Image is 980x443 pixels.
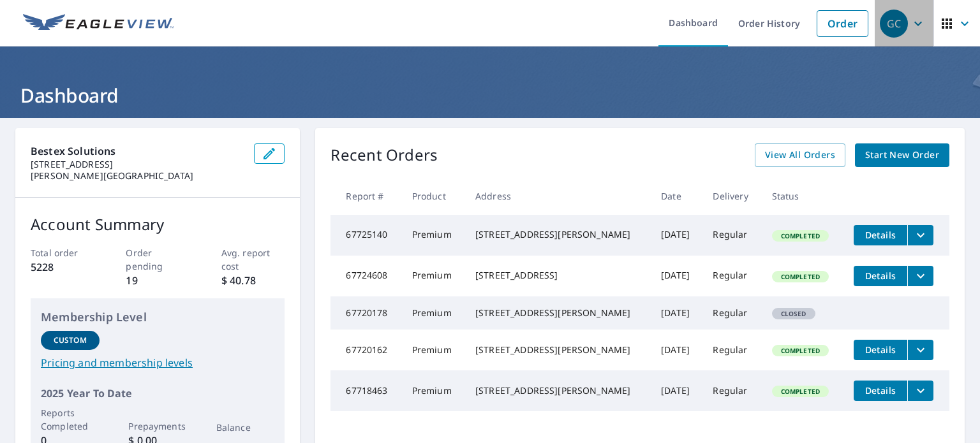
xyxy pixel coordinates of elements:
span: Details [861,344,900,356]
p: Avg. report cost [221,246,285,273]
a: Pricing and membership levels [41,355,274,370]
td: [DATE] [651,370,702,411]
button: filesDropdownBtn-67725140 [907,225,933,245]
button: filesDropdownBtn-67724608 [907,266,933,286]
span: Completed [773,231,828,240]
p: 2025 Year To Date [41,386,274,401]
td: [DATE] [651,256,702,296]
span: Details [861,384,900,396]
p: Balance [216,421,275,434]
td: Premium [402,296,465,330]
div: GC [880,10,908,38]
td: Regular [702,256,761,296]
button: detailsBtn-67720162 [854,340,907,360]
p: Membership Level [41,309,274,326]
button: filesDropdownBtn-67720162 [907,340,933,360]
td: [DATE] [651,296,702,330]
td: 67718463 [330,370,401,411]
a: View All Orders [755,143,845,167]
p: Prepayments [128,419,187,433]
span: Start New Order [865,147,939,163]
h1: Dashboard [15,82,965,108]
td: [DATE] [651,330,702,370]
p: Recent Orders [330,143,438,167]
td: Premium [402,256,465,296]
div: [STREET_ADDRESS][PERSON_NAME] [475,384,641,397]
p: $ 40.78 [221,273,285,288]
p: 19 [126,273,189,288]
button: detailsBtn-67724608 [854,266,907,286]
button: detailsBtn-67718463 [854,381,907,401]
td: Regular [702,330,761,370]
td: Premium [402,215,465,256]
a: Order [817,10,868,37]
img: EV Logo [23,14,174,33]
p: Order pending [126,246,189,273]
div: [STREET_ADDRESS][PERSON_NAME] [475,307,641,319]
p: Custom [54,335,87,346]
p: 5228 [31,259,94,275]
p: Total order [31,246,94,259]
p: Account Summary [31,213,285,236]
span: Details [861,270,900,282]
p: [STREET_ADDRESS] [31,159,244,170]
button: detailsBtn-67725140 [854,225,907,245]
span: Closed [773,309,814,318]
p: Bestex Solutions [31,143,244,159]
div: [STREET_ADDRESS][PERSON_NAME] [475,228,641,241]
div: [STREET_ADDRESS] [475,269,641,282]
td: 67724608 [330,256,401,296]
span: Completed [773,346,828,355]
th: Report # [330,177,401,215]
span: View All Orders [765,147,835,163]
td: Premium [402,330,465,370]
td: 67720178 [330,296,401,330]
td: Regular [702,215,761,256]
span: Details [861,229,900,241]
a: Start New Order [855,143,949,167]
div: [STREET_ADDRESS][PERSON_NAME] [475,344,641,356]
th: Status [762,177,843,215]
th: Delivery [702,177,761,215]
th: Product [402,177,465,215]
th: Address [465,177,651,215]
p: Reports Completed [41,406,100,433]
td: 67725140 [330,215,401,256]
span: Completed [773,272,828,281]
span: Completed [773,387,828,396]
td: Regular [702,370,761,411]
td: Regular [702,296,761,330]
p: [PERSON_NAME][GEOGRAPHIC_DATA] [31,170,244,182]
td: Premium [402,370,465,411]
td: 67720162 [330,330,401,370]
th: Date [651,177,702,215]
td: [DATE] [651,215,702,256]
button: filesDropdownBtn-67718463 [907,381,933,401]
